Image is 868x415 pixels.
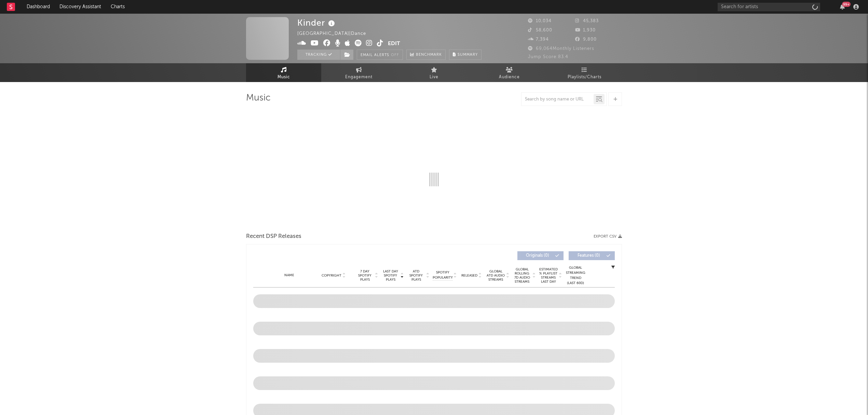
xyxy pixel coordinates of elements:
[840,4,845,10] button: 99+
[297,17,337,28] div: Kinder
[575,37,597,42] span: 9,800
[522,254,553,258] span: Originals ( 0 )
[528,46,594,51] span: 69,064 Monthly Listeners
[472,63,547,82] a: Audience
[575,28,596,32] span: 1,930
[521,97,594,102] input: Search by song name or URL
[517,251,564,260] button: Originals(0)
[433,270,453,280] span: Spotify Popularity
[528,55,568,59] span: Jump Score: 83.4
[547,63,622,82] a: Playlists/Charts
[246,63,321,82] a: Music
[388,40,400,48] button: Edit
[449,50,482,60] button: Summary
[357,50,403,60] button: Email AlertsOff
[575,19,599,23] span: 45,383
[569,251,615,260] button: Features(0)
[416,51,442,59] span: Benchmark
[430,73,438,81] span: Live
[297,50,340,60] button: Tracking
[499,73,520,81] span: Audience
[391,53,399,57] em: Off
[297,30,374,38] div: [GEOGRAPHIC_DATA] | Dance
[407,269,425,282] span: ATD Spotify Plays
[568,73,601,81] span: Playlists/Charts
[573,254,605,258] span: Features ( 0 )
[321,63,396,82] a: Engagement
[461,273,477,278] span: Released
[539,267,558,284] span: Estimated % Playlist Streams Last Day
[356,269,374,282] span: 7 Day Spotify Plays
[565,265,586,286] div: Global Streaming Trend (Last 60D)
[267,273,312,278] div: Name
[396,63,472,82] a: Live
[594,235,622,239] button: Export CSV
[458,53,478,57] span: Summary
[528,19,552,23] span: 10,034
[528,37,549,42] span: 7,394
[406,50,446,60] a: Benchmark
[322,273,341,278] span: Copyright
[842,2,851,7] div: 99 +
[513,267,531,284] span: Global Rolling 7D Audio Streams
[486,269,505,282] span: Global ATD Audio Streams
[345,73,372,81] span: Engagement
[246,232,301,241] span: Recent DSP Releases
[381,269,399,282] span: Last Day Spotify Plays
[718,3,820,11] input: Search for artists
[277,73,290,81] span: Music
[528,28,552,32] span: 58,600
